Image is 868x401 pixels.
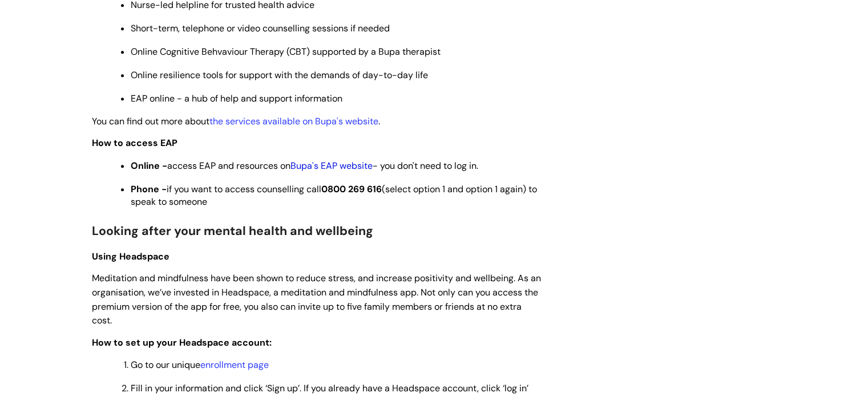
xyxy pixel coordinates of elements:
[131,92,342,104] span: EAP online - a hub of help and support information
[290,160,373,172] a: Bupa's EAP website
[321,183,382,195] strong: 0800 269 616
[131,183,167,195] strong: Phone -
[92,115,380,127] span: You can find out more about .
[131,69,428,81] span: Online resilience tools for support with the demands of day-to-day life
[209,115,378,127] a: the services available on Bupa's website
[131,160,478,172] span: access EAP and resources on - you don't need to log in.
[131,160,167,172] strong: Online -
[131,183,537,208] span: if you want to access counselling call (select option 1 and option 1 again) to speak to someone
[92,223,373,239] span: Looking after your mental health and wellbeing
[131,46,441,58] span: Online Cognitive Behvaviour Therapy (CBT) supported by a Bupa therapist
[200,359,269,371] a: enrollment page
[131,22,390,34] span: Short-term, telephone or video counselling sessions if needed
[92,272,541,326] span: Meditation and mindfulness have been shown to reduce stress, and increase positivity and wellbein...
[131,359,269,371] span: Go to our unique
[131,382,528,394] span: Fill in your information and click ‘Sign up’. If you already have a Headspace account, click ‘log...
[92,337,272,349] span: How to set up your Headspace account:
[92,250,169,262] span: Using Headspace
[92,137,177,149] strong: How to access EAP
